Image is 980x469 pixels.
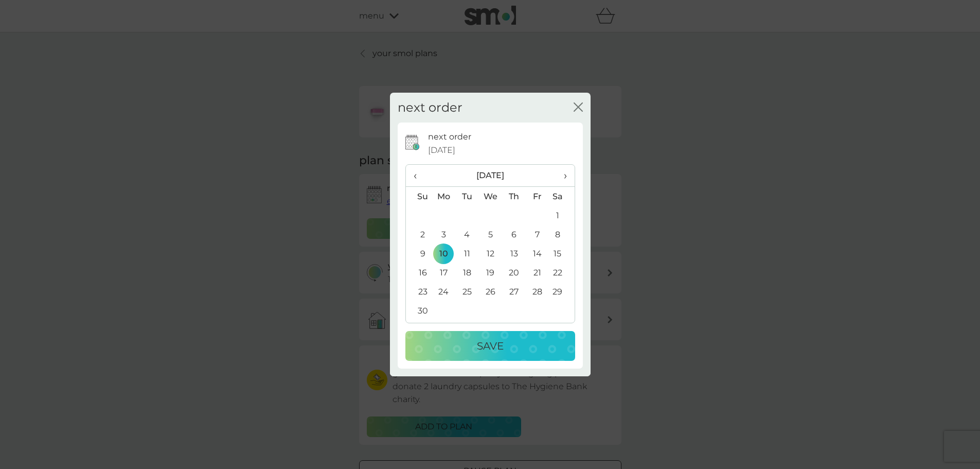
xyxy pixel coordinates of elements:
[406,263,432,282] td: 16
[432,165,549,187] th: [DATE]
[455,263,478,282] td: 18
[432,187,456,206] th: Mo
[502,282,525,301] td: 27
[548,263,574,282] td: 22
[526,244,549,263] td: 14
[406,301,432,320] td: 30
[526,187,549,206] th: Fr
[477,338,504,354] p: Save
[428,130,471,144] p: next order
[406,187,432,206] th: Su
[455,244,478,263] td: 11
[432,244,456,263] td: 10
[455,225,478,244] td: 4
[406,244,432,263] td: 9
[478,282,502,301] td: 26
[526,263,549,282] td: 21
[548,282,574,301] td: 29
[478,263,502,282] td: 19
[432,225,456,244] td: 3
[502,263,525,282] td: 20
[455,282,478,301] td: 25
[406,225,432,244] td: 2
[478,225,502,244] td: 5
[502,244,525,263] td: 13
[548,244,574,263] td: 15
[432,282,456,301] td: 24
[548,225,574,244] td: 8
[526,282,549,301] td: 28
[478,244,502,263] td: 12
[455,187,478,206] th: Tu
[428,144,455,157] span: [DATE]
[548,187,574,206] th: Sa
[405,331,575,361] button: Save
[406,282,432,301] td: 23
[574,102,583,113] button: close
[526,225,549,244] td: 7
[414,165,424,186] span: ‹
[556,165,566,186] span: ›
[398,100,462,115] h2: next order
[432,263,456,282] td: 17
[548,206,574,225] td: 1
[502,187,525,206] th: Th
[502,225,525,244] td: 6
[478,187,502,206] th: We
